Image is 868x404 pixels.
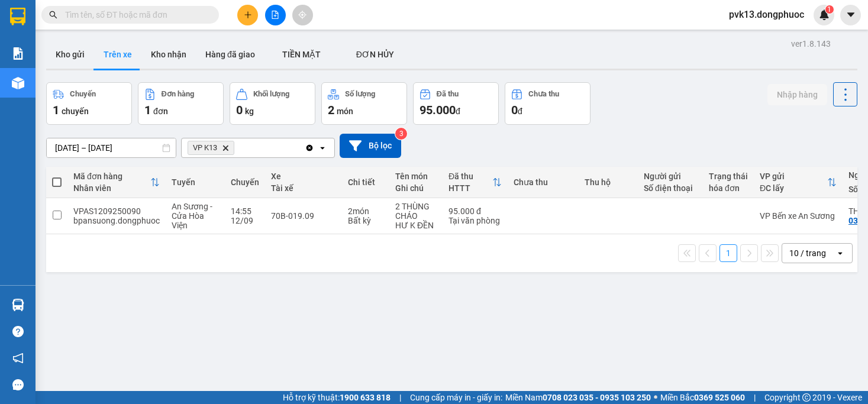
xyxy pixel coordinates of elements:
[420,103,456,117] span: 95.000
[395,128,407,140] sup: 3
[236,103,243,117] span: 0
[585,177,632,187] div: Thu hộ
[321,82,407,125] button: Số lượng2món
[448,206,502,216] div: 95.000 đ
[754,391,756,404] span: |
[12,353,24,364] span: notification
[230,82,315,125] button: Khối lượng0kg
[305,143,314,153] svg: Clear all
[265,5,286,25] button: file-add
[94,40,141,69] button: Trên xe
[511,103,518,117] span: 0
[73,206,160,216] div: VPAS1209250090
[153,106,168,116] span: đơn
[410,391,502,404] span: Cung cấp máy in - giấy in:
[141,40,196,69] button: Kho nhận
[298,11,306,19] span: aim
[340,134,401,158] button: Bộ lọc
[237,142,238,154] input: Selected VP K13.
[337,106,353,116] span: món
[514,177,573,187] div: Chưa thu
[172,202,212,230] span: An Sương - Cửa Hòa Viện
[827,5,831,14] span: 1
[46,82,132,125] button: Chuyến1chuyến
[12,47,24,60] img: solution-icon
[237,5,258,25] button: plus
[188,141,234,155] span: VP K13, close by backspace
[846,9,856,20] span: caret-down
[172,177,219,187] div: Tuyến
[825,5,834,14] sup: 1
[528,90,559,98] div: Chưa thu
[49,11,57,19] span: search
[340,393,391,402] strong: 1900 633 818
[53,103,59,117] span: 1
[448,172,492,181] div: Đã thu
[12,379,24,390] span: message
[345,90,375,98] div: Số lượng
[12,77,24,89] img: warehouse-icon
[456,106,460,116] span: đ
[395,221,437,230] div: HƯ K ĐỀN
[65,8,205,21] input: Tìm tên, số ĐT hoặc mã đơn
[709,183,748,193] div: hóa đơn
[348,206,383,216] div: 2 món
[437,90,459,98] div: Đã thu
[292,5,313,25] button: aim
[46,40,94,69] button: Kho gửi
[543,393,651,402] strong: 0708 023 035 - 0935 103 250
[356,50,394,59] span: ĐƠN HỦY
[443,167,508,198] th: Toggle SortBy
[73,172,150,181] div: Mã đơn hàng
[448,216,502,225] div: Tại văn phòng
[660,391,745,404] span: Miền Bắc
[719,7,814,22] span: pvk13.dongphuoc
[644,183,697,193] div: Số điện thoại
[253,90,289,98] div: Khối lượng
[62,106,89,116] span: chuyến
[271,172,336,181] div: Xe
[760,211,837,221] div: VP Bến xe An Sương
[835,248,845,258] svg: open
[754,167,843,198] th: Toggle SortBy
[413,82,499,125] button: Đã thu95.000đ
[709,172,748,181] div: Trạng thái
[10,8,25,25] img: logo-vxr
[271,183,336,193] div: Tài xế
[694,393,745,402] strong: 0369 525 060
[802,393,811,402] span: copyright
[193,143,217,153] span: VP K13
[760,183,827,193] div: ĐC lấy
[789,247,826,259] div: 10 / trang
[505,391,651,404] span: Miền Nam
[12,299,24,311] img: warehouse-icon
[12,326,24,337] span: question-circle
[245,106,254,116] span: kg
[231,177,259,187] div: Chuyến
[244,11,252,19] span: plus
[395,183,437,193] div: Ghi chú
[328,103,334,117] span: 2
[70,90,96,98] div: Chuyến
[399,391,401,404] span: |
[719,244,737,262] button: 1
[271,11,279,19] span: file-add
[518,106,522,116] span: đ
[760,172,827,181] div: VP gửi
[767,84,827,105] button: Nhập hàng
[819,9,830,20] img: icon-new-feature
[448,183,492,193] div: HTTT
[73,216,160,225] div: bpansuong.dongphuoc
[162,90,194,98] div: Đơn hàng
[395,202,437,221] div: 2 THÙNG CHÁO
[67,167,166,198] th: Toggle SortBy
[644,172,697,181] div: Người gửi
[282,50,321,59] span: TIỀN MẶT
[654,395,657,400] span: ⚪️
[505,82,591,125] button: Chưa thu0đ
[231,206,259,216] div: 14:55
[138,82,224,125] button: Đơn hàng1đơn
[348,177,383,187] div: Chi tiết
[840,5,861,25] button: caret-down
[231,216,259,225] div: 12/09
